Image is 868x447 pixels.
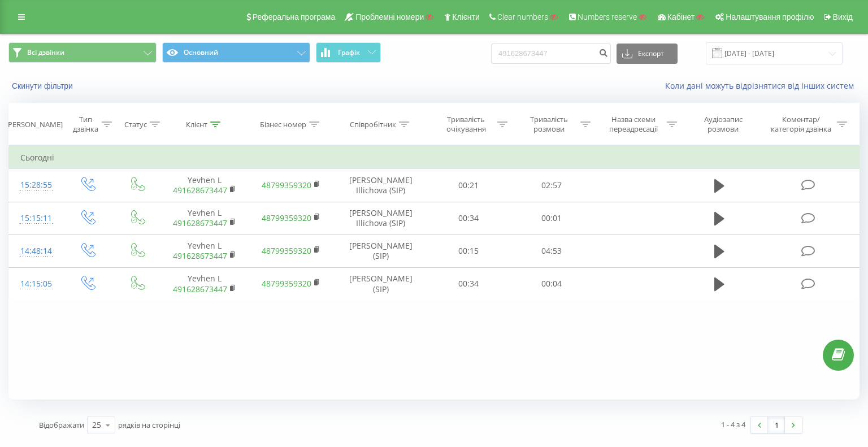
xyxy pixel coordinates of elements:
button: Основний [162,42,310,63]
button: Графік [316,42,381,63]
span: Clear numbers [497,12,548,21]
button: Скинути фільтри [8,81,79,91]
span: Вихід [833,12,853,21]
div: Назва схеми переадресації [604,115,664,134]
span: Відображати [39,420,84,430]
div: 25 [92,419,101,431]
div: Клієнт [186,120,207,129]
a: 491628673447 [173,185,227,196]
a: 48799359320 [262,212,311,223]
div: 15:15:11 [20,207,51,229]
td: [PERSON_NAME] (SIP) [334,267,427,300]
div: Тривалість очікування [437,115,494,134]
button: Експорт [617,44,678,64]
td: 00:15 [427,235,510,267]
td: 04:53 [510,235,593,267]
div: 15:28:55 [20,174,51,196]
td: 00:04 [510,267,593,300]
span: Numbers reserve [578,12,637,21]
td: 02:57 [510,169,593,202]
td: Yevhen L [162,169,248,202]
div: Співробітник [350,120,396,129]
input: Пошук за номером [491,44,611,64]
a: 491628673447 [173,284,227,294]
a: 48799359320 [262,278,311,289]
span: Графік [338,49,360,57]
span: Кабінет [667,12,695,21]
a: 48799359320 [262,180,311,190]
td: [PERSON_NAME] (SIP) [334,235,427,267]
div: 14:48:14 [20,240,51,262]
td: [PERSON_NAME] Illichova (SIP) [334,169,427,202]
div: Тривалість розмови [520,115,578,134]
span: рядків на сторінці [118,420,180,430]
td: [PERSON_NAME] Illichova (SIP) [334,202,427,235]
td: Сьогодні [9,146,860,169]
td: Yevhen L [162,267,248,300]
div: 1 - 4 з 4 [721,419,745,430]
td: 00:34 [427,202,510,235]
div: [PERSON_NAME] [6,120,63,129]
td: Yevhen L [162,202,248,235]
span: Реферальна програма [253,12,336,21]
span: Клієнти [452,12,480,21]
div: Тип дзвінка [72,115,99,134]
span: Всі дзвінки [27,48,64,57]
span: Налаштування профілю [726,12,814,21]
div: Аудіозапис розмови [690,115,757,134]
div: Коментар/категорія дзвінка [768,115,834,134]
span: Проблемні номери [355,12,424,21]
td: 00:34 [427,267,510,300]
a: 1 [768,417,785,433]
a: 48799359320 [262,245,311,256]
a: 491628673447 [173,250,227,261]
a: 491628673447 [173,218,227,228]
div: Бізнес номер [260,120,306,129]
button: Всі дзвінки [8,42,157,63]
a: Коли дані можуть відрізнятися вiд інших систем [665,80,860,91]
td: Yevhen L [162,235,248,267]
div: 14:15:05 [20,273,51,295]
div: Статус [124,120,147,129]
td: 00:21 [427,169,510,202]
td: 00:01 [510,202,593,235]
